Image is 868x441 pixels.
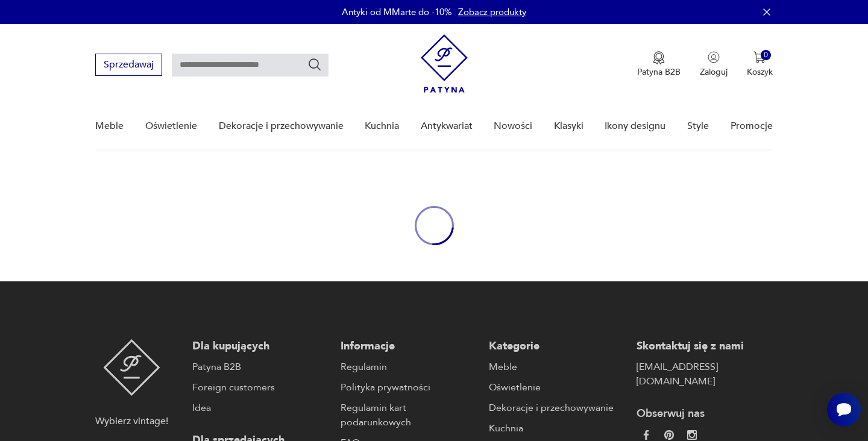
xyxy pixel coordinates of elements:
[421,103,473,149] a: Antykwariat
[554,103,583,149] a: Klasyki
[365,103,399,149] a: Kuchnia
[489,339,625,354] p: Kategorie
[653,51,665,64] img: Ikona medalu
[708,51,720,63] img: Ikonka użytkownika
[641,430,651,440] img: da9060093f698e4c3cedc1453eec5031.webp
[342,6,452,18] p: Antyki od MMarte do -10%
[637,360,773,389] a: [EMAIL_ADDRESS][DOMAIN_NAME]
[192,339,329,354] p: Dla kupujących
[637,339,773,354] p: Skontaktuj się z nami
[103,339,160,396] img: Patyna - sklep z meblami i dekoracjami vintage
[95,414,168,428] p: Wybierz vintage!
[95,103,124,149] a: Meble
[192,401,329,415] a: Idea
[192,360,329,374] a: Patyna B2B
[145,103,197,149] a: Oświetlenie
[827,393,861,427] iframe: Smartsupp widget button
[192,380,329,395] a: Foreign customers
[341,360,477,374] a: Regulamin
[494,103,532,149] a: Nowości
[747,51,773,78] button: 0Koszyk
[95,54,162,76] button: Sprzedawaj
[700,66,728,78] p: Zaloguj
[219,103,344,149] a: Dekoracje i przechowywanie
[95,61,162,70] a: Sprzedawaj
[637,51,681,78] a: Ikona medaluPatyna B2B
[700,51,728,78] button: Zaloguj
[753,51,766,63] img: Ikona koszyka
[421,34,468,93] img: Patyna - sklep z meblami i dekoracjami vintage
[687,430,697,440] img: c2fd9cf7f39615d9d6839a72ae8e59e5.webp
[489,360,625,374] a: Meble
[747,66,773,78] p: Koszyk
[489,401,625,415] a: Dekoracje i przechowywanie
[637,407,773,421] p: Obserwuj nas
[341,339,477,354] p: Informacje
[341,380,477,395] a: Polityka prywatności
[458,6,526,18] a: Zobacz produkty
[307,57,322,72] button: Szukaj
[637,66,681,78] p: Patyna B2B
[605,103,665,149] a: Ikony designu
[761,50,771,60] div: 0
[731,103,773,149] a: Promocje
[637,51,681,78] button: Patyna B2B
[489,380,625,395] a: Oświetlenie
[664,430,674,440] img: 37d27d81a828e637adc9f9cb2e3d3a8a.webp
[687,103,709,149] a: Style
[489,421,625,436] a: Kuchnia
[341,401,477,430] a: Regulamin kart podarunkowych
